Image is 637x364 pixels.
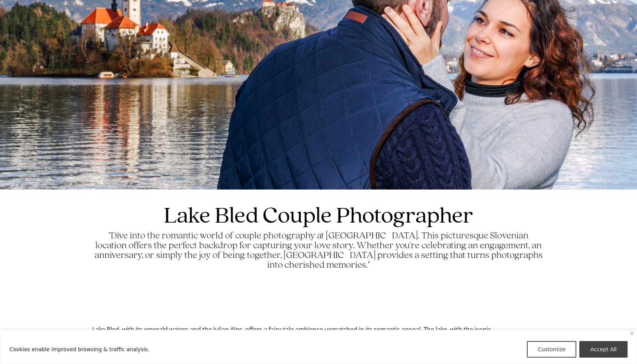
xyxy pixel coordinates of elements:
[164,205,473,228] h1: Lake Bled Couple Photographer
[630,332,634,335] img: Close
[527,341,577,358] button: Customize
[92,231,545,270] h2: "Dive into the romantic world of couple photography at [GEOGRAPHIC_DATA]. This picturesque Sloven...
[92,325,545,344] p: Lake Bled, with its emerald waters and the Julian Alps, offers a fairy-tale ambience unmatched in...
[9,345,150,354] p: Cookies enable improved browsing & traffic analysis.
[579,341,628,358] button: Accept All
